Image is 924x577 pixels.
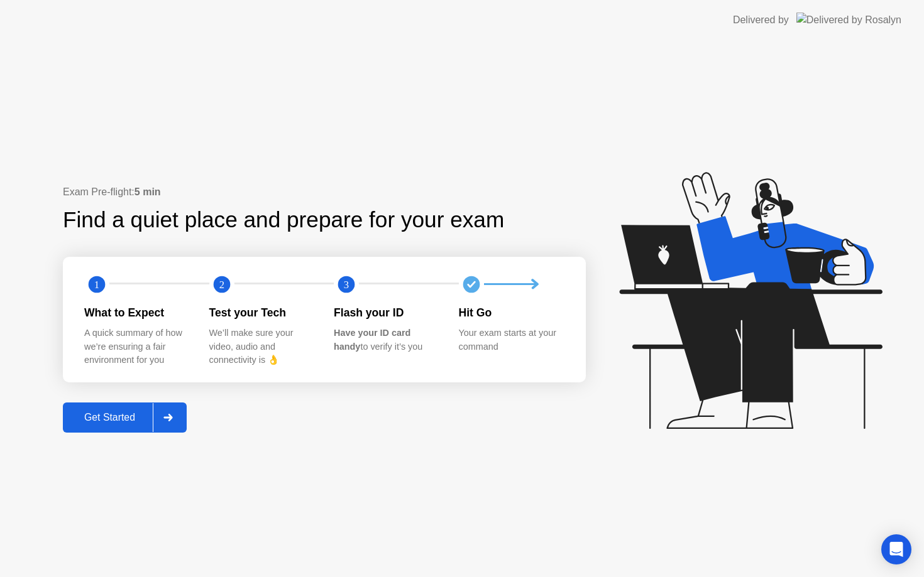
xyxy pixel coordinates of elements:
[344,278,349,290] text: 3
[459,326,564,353] div: Your exam starts at your command
[63,185,586,200] div: Exam Pre-flight:
[459,305,564,321] div: Hit Go
[796,13,901,27] img: Delivered by Rosalyn
[63,203,506,237] div: Find a quiet place and prepare for your exam
[733,13,789,28] div: Delivered by
[334,326,439,353] div: to verify it’s you
[84,326,189,367] div: A quick summary of how we’re ensuring a fair environment for you
[334,305,439,321] div: Flash your ID
[334,328,410,352] b: Have your ID card handy
[63,402,187,433] button: Get Started
[209,305,314,321] div: Test your Tech
[84,305,189,321] div: What to Expect
[219,278,224,290] text: 2
[881,534,911,564] div: Open Intercom Messenger
[135,186,161,197] b: 5 min
[209,326,314,367] div: We’ll make sure your video, audio and connectivity is 👌
[67,412,153,423] div: Get Started
[94,278,99,290] text: 1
